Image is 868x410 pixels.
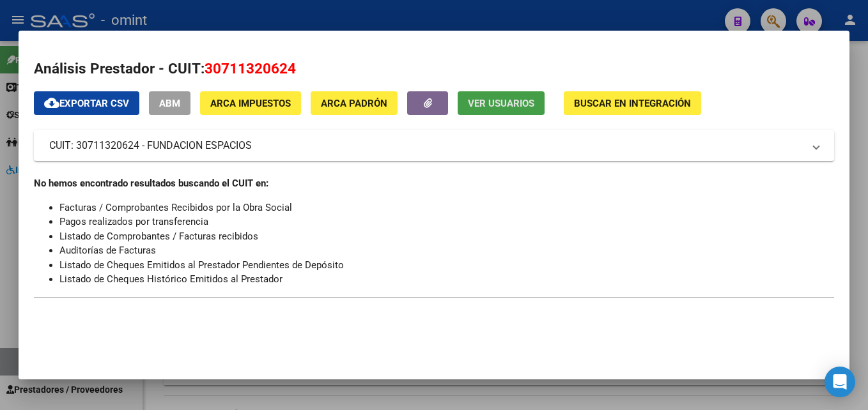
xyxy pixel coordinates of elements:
[59,243,834,258] li: Auditorías de Facturas
[825,367,855,397] div: Open Intercom Messenger
[468,98,534,109] span: Ver Usuarios
[59,215,834,229] li: Pagos realizados por transferencia
[564,91,701,115] button: Buscar en Integración
[59,201,834,215] li: Facturas / Comprobantes Recibidos por la Obra Social
[200,91,301,115] button: ARCA Impuestos
[321,98,387,109] span: ARCA Padrón
[311,91,398,115] button: ARCA Padrón
[44,98,129,109] span: Exportar CSV
[458,91,545,115] button: Ver Usuarios
[34,130,834,161] mat-expansion-panel-header: CUIT: 30711320624 - FUNDACION ESPACIOS
[205,60,296,77] span: 30711320624
[44,95,59,110] mat-icon: cloud_download
[149,91,190,115] button: ABM
[49,138,803,153] mat-panel-title: CUIT: 30711320624 - FUNDACION ESPACIOS
[210,98,291,109] span: ARCA Impuestos
[34,178,268,189] strong: No hemos encontrado resultados buscando el CUIT en:
[59,229,834,244] li: Listado de Comprobantes / Facturas recibidos
[34,58,834,80] h2: Análisis Prestador - CUIT:
[159,98,180,109] span: ABM
[59,258,834,273] li: Listado de Cheques Emitidos al Prestador Pendientes de Depósito
[574,98,691,109] span: Buscar en Integración
[34,91,139,115] button: Exportar CSV
[59,272,834,287] li: Listado de Cheques Histórico Emitidos al Prestador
